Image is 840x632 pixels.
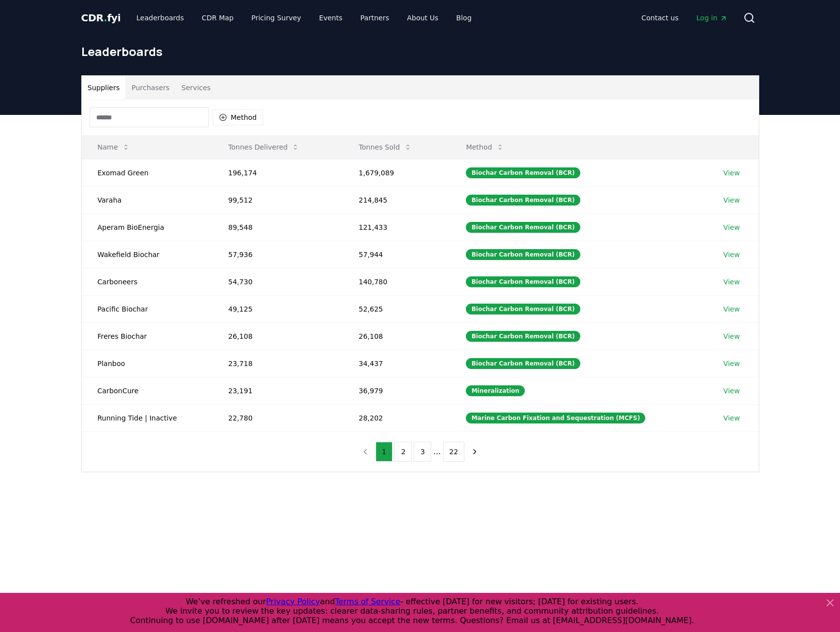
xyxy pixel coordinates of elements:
h1: Leaderboards [81,44,759,59]
a: Log in [688,9,735,27]
button: 22 [443,442,465,462]
td: Aperam BioEnergia [82,213,213,241]
a: View [724,195,740,205]
nav: Main [128,9,479,27]
div: Biochar Carbon Removal (BCR) [466,167,580,178]
td: 23,718 [213,350,343,377]
button: Method [213,109,264,125]
td: CarbonCure [82,377,213,404]
td: 36,979 [343,377,450,404]
td: Exomad Green [82,159,213,186]
div: Biochar Carbon Removal (BCR) [466,195,580,206]
a: CDR.fyi [81,11,121,25]
button: Method [458,137,512,157]
td: Varaha [82,186,213,213]
td: Planboo [82,350,213,377]
td: Wakefield Biochar [82,241,213,268]
td: 89,548 [213,213,343,241]
span: . [104,12,107,24]
a: Blog [448,9,480,27]
button: Tonnes Sold [351,137,420,157]
a: View [724,359,740,369]
button: next page [466,442,483,462]
button: Services [175,76,217,100]
button: Purchasers [125,76,175,100]
td: 121,433 [343,213,450,241]
div: Biochar Carbon Removal (BCR) [466,276,580,287]
td: Running Tide | Inactive [82,404,213,431]
a: About Us [399,9,446,27]
a: Contact us [633,9,686,27]
td: 49,125 [213,295,343,322]
td: 23,191 [213,377,343,404]
td: 1,679,089 [343,159,450,186]
a: View [724,222,740,232]
td: 22,780 [213,404,343,431]
button: Suppliers [82,76,126,100]
span: CDR fyi [81,12,121,24]
td: Carboneers [82,268,213,295]
button: 3 [414,442,431,462]
td: 54,730 [213,268,343,295]
div: Mineralization [466,385,525,396]
td: 196,174 [213,159,343,186]
td: 28,202 [343,404,450,431]
div: Biochar Carbon Removal (BCR) [466,304,580,315]
a: View [724,277,740,287]
a: Pricing Survey [243,9,309,27]
td: Pacific Biochar [82,295,213,322]
button: Tonnes Delivered [221,137,308,157]
div: Biochar Carbon Removal (BCR) [466,249,580,260]
button: 1 [376,442,393,462]
td: 57,936 [213,241,343,268]
div: Biochar Carbon Removal (BCR) [466,222,580,233]
td: 140,780 [343,268,450,295]
a: Partners [352,9,397,27]
div: Marine Carbon Fixation and Sequestration (MCFS) [466,413,645,423]
a: View [724,250,740,260]
button: Name [90,137,138,157]
a: View [724,168,740,178]
td: 26,108 [213,322,343,350]
td: 34,437 [343,350,450,377]
a: Leaderboards [128,9,192,27]
div: Biochar Carbon Removal (BCR) [466,331,580,342]
li: ... [433,446,441,458]
td: 52,625 [343,295,450,322]
a: CDR Map [194,9,241,27]
div: Biochar Carbon Removal (BCR) [466,358,580,369]
a: Events [311,9,350,27]
td: Freres Biochar [82,322,213,350]
td: 26,108 [343,322,450,350]
a: View [724,331,740,341]
td: 57,944 [343,241,450,268]
a: View [724,386,740,396]
span: Log in [696,13,727,23]
td: 214,845 [343,186,450,213]
nav: Main [633,9,735,27]
a: View [724,413,740,423]
a: View [724,304,740,314]
button: 2 [394,442,412,462]
td: 99,512 [213,186,343,213]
